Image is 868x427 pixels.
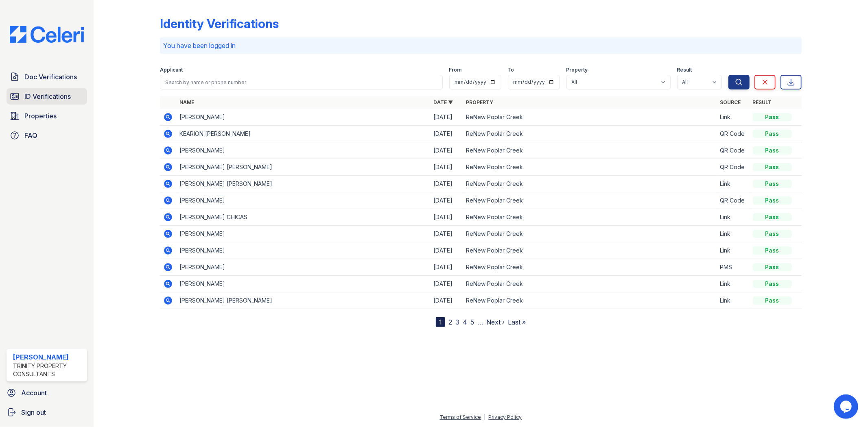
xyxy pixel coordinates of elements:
[717,209,750,226] td: Link
[431,159,463,176] td: [DATE]
[3,26,90,43] img: CE_Logo_Blue-a8612792a0a2168367f1c8372b55b34899dd931a85d93a1a3d3e32e68fde9ad4.png
[431,276,463,292] td: [DATE]
[753,130,792,138] div: Pass
[463,209,717,226] td: ReNew Poplar Creek
[176,159,430,176] td: [PERSON_NAME] [PERSON_NAME]
[753,113,792,121] div: Pass
[160,75,442,89] input: Search by name or phone number
[431,226,463,242] td: [DATE]
[677,67,692,73] label: Result
[431,126,463,142] td: [DATE]
[440,414,481,420] a: Terms of Service
[753,163,792,171] div: Pass
[7,88,87,105] a: ID Verifications
[463,276,717,292] td: ReNew Poplar Creek
[13,362,84,378] div: Trinity Property Consultants
[176,226,430,242] td: [PERSON_NAME]
[455,318,459,326] a: 3
[463,242,717,259] td: ReNew Poplar Creek
[21,407,46,417] span: Sign out
[463,259,717,276] td: ReNew Poplar Creek
[484,414,486,420] div: |
[717,226,750,242] td: Link
[463,292,717,309] td: ReNew Poplar Creek
[160,16,279,31] div: Identity Verifications
[431,176,463,192] td: [DATE]
[463,318,467,326] a: 4
[834,394,860,419] iframe: chat widget
[21,388,47,398] span: Account
[431,242,463,259] td: [DATE]
[176,126,430,142] td: KEARION [PERSON_NAME]
[431,142,463,159] td: [DATE]
[176,276,430,292] td: [PERSON_NAME]
[434,99,453,105] a: Date ▼
[3,404,90,420] a: Sign out
[720,99,741,105] a: Source
[431,192,463,209] td: [DATE]
[176,259,430,276] td: [PERSON_NAME]
[7,127,87,144] a: FAQ
[24,72,77,82] span: Doc Verifications
[717,142,750,159] td: QR Code
[717,159,750,176] td: QR Code
[176,242,430,259] td: [PERSON_NAME]
[717,276,750,292] td: Link
[477,317,483,327] span: …
[13,352,84,362] div: [PERSON_NAME]
[566,67,588,73] label: Property
[24,91,71,101] span: ID Verifications
[176,176,430,192] td: [PERSON_NAME] [PERSON_NAME]
[463,126,717,142] td: ReNew Poplar Creek
[753,296,792,305] div: Pass
[176,192,430,209] td: [PERSON_NAME]
[717,242,750,259] td: Link
[753,196,792,205] div: Pass
[176,209,430,226] td: [PERSON_NAME] CHICAS
[431,209,463,226] td: [DATE]
[753,180,792,188] div: Pass
[753,263,792,271] div: Pass
[753,280,792,288] div: Pass
[753,213,792,221] div: Pass
[466,99,494,105] a: Property
[489,414,522,420] a: Privacy Policy
[436,317,445,327] div: 1
[176,292,430,309] td: [PERSON_NAME] [PERSON_NAME]
[179,99,194,105] a: Name
[717,109,750,126] td: Link
[24,111,57,121] span: Properties
[7,108,87,124] a: Properties
[753,230,792,238] div: Pass
[7,69,87,85] a: Doc Verifications
[753,146,792,155] div: Pass
[463,192,717,209] td: ReNew Poplar Creek
[470,318,474,326] a: 5
[176,142,430,159] td: [PERSON_NAME]
[717,259,750,276] td: PMS
[463,226,717,242] td: ReNew Poplar Creek
[163,41,798,50] p: You have been logged in
[160,67,183,73] label: Applicant
[717,192,750,209] td: QR Code
[508,318,526,326] a: Last »
[431,292,463,309] td: [DATE]
[463,159,717,176] td: ReNew Poplar Creek
[3,385,90,401] a: Account
[463,176,717,192] td: ReNew Poplar Creek
[753,246,792,255] div: Pass
[463,142,717,159] td: ReNew Poplar Creek
[431,109,463,126] td: [DATE]
[448,318,452,326] a: 2
[449,67,462,73] label: From
[717,176,750,192] td: Link
[431,259,463,276] td: [DATE]
[24,131,37,140] span: FAQ
[508,67,514,73] label: To
[486,318,505,326] a: Next ›
[717,126,750,142] td: QR Code
[717,292,750,309] td: Link
[463,109,717,126] td: ReNew Poplar Creek
[753,99,772,105] a: Result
